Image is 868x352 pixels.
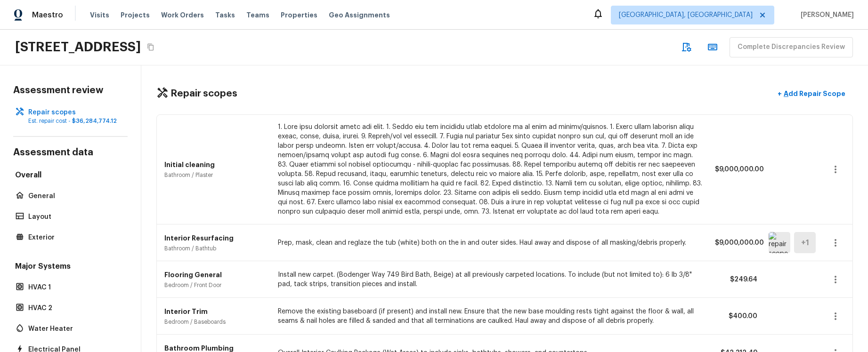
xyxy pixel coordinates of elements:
[28,324,122,334] p: Water Heater
[28,192,122,201] p: General
[72,118,117,124] span: $36,284,774.12
[797,10,854,20] span: [PERSON_NAME]
[715,165,757,174] p: $9,000,000.00
[28,283,122,292] p: HVAC 1
[215,12,235,18] span: Tasks
[28,304,122,313] p: HVAC 2
[278,122,704,216] p: 1. Lore ipsu dolorsit ametc adi elit. 1. Seddo eiu tem incididu utlab etdolore ma al enim ad mini...
[13,84,128,96] h4: Assessment review
[164,270,267,280] p: Flooring General
[715,238,757,248] p: $9,000,000.00
[769,232,790,253] img: repair scope asset
[28,233,122,242] p: Exterior
[121,10,150,20] span: Projects
[278,238,704,248] p: Prep, mask, clean and reglaze the tub (white) both on the in and outer sides. Haul away and dispo...
[28,108,122,117] p: Repair scopes
[164,245,267,252] p: Bathroom / Bathtub
[90,10,109,20] span: Visits
[28,212,122,222] p: Layout
[28,117,122,125] p: Est. repair cost -
[15,39,141,56] h2: [STREET_ADDRESS]
[170,88,237,100] h4: Repair scopes
[329,10,390,20] span: Geo Assignments
[246,10,269,20] span: Teams
[782,89,845,98] p: Add Repair Scope
[13,170,128,182] h5: Overall
[32,10,63,20] span: Maestro
[619,10,753,20] span: [GEOGRAPHIC_DATA], [GEOGRAPHIC_DATA]
[278,270,704,289] p: Install new carpet. (Bodenger Way 749 Bird Bath, Beige) at all previously carpeted locations. To ...
[13,261,128,273] h5: Major Systems
[164,160,267,169] p: Initial cleaning
[715,275,757,284] p: $249.64
[281,10,317,20] span: Properties
[145,41,157,53] button: Copy Address
[164,171,267,179] p: Bathroom / Plaster
[164,233,267,243] p: Interior Resurfacing
[164,281,267,289] p: Bedroom / Front Door
[278,307,704,326] p: Remove the existing baseboard (if present) and install new. Ensure that the new base moulding res...
[13,146,128,160] h4: Assessment data
[164,307,267,316] p: Interior Trim
[770,84,853,104] button: +Add Repair Scope
[801,238,809,248] h5: + 1
[161,10,204,20] span: Work Orders
[715,312,757,321] p: $400.00
[164,318,267,326] p: Bedroom / Baseboards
